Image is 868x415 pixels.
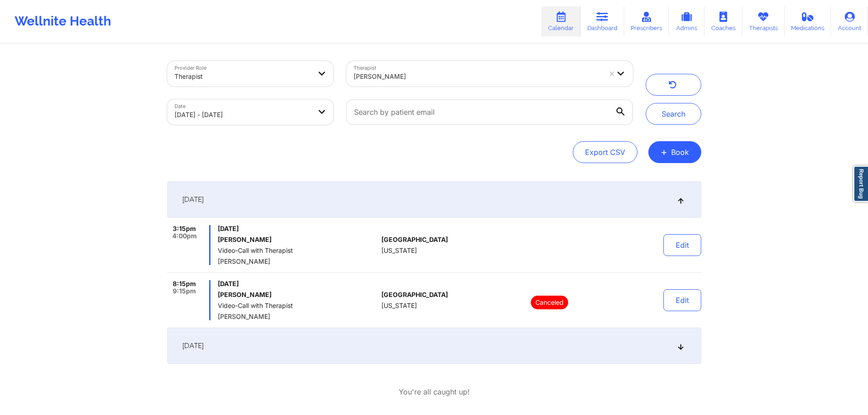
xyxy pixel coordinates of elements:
a: Prescribers [624,6,669,36]
button: Export CSV [573,141,637,163]
span: + [661,149,668,154]
button: Edit [663,234,701,256]
div: [PERSON_NAME] [354,67,601,87]
a: Account [831,6,868,36]
h6: [PERSON_NAME] [218,236,378,243]
span: 4:00pm [172,232,197,240]
button: +Book [648,141,701,163]
span: [PERSON_NAME] [218,258,378,265]
span: [US_STATE] [381,302,417,309]
a: Medications [785,6,832,36]
button: Search [646,103,701,125]
span: [DATE] [182,195,204,204]
p: Canceled [531,296,568,309]
a: Dashboard [580,6,624,36]
span: [DATE] [218,280,378,287]
div: [DATE] - [DATE] [175,105,311,125]
button: Edit [663,289,701,311]
a: Therapists [742,6,785,36]
a: Admins [669,6,704,36]
span: [PERSON_NAME] [218,313,378,320]
span: [GEOGRAPHIC_DATA] [381,291,448,298]
span: [US_STATE] [381,247,417,254]
span: [DATE] [182,341,204,350]
span: 3:15pm [173,225,196,232]
a: Calendar [541,6,580,36]
a: Coaches [704,6,742,36]
input: Search by patient email [346,99,632,125]
a: Report Bug [853,166,868,202]
h6: [PERSON_NAME] [218,291,378,298]
span: Video-Call with Therapist [218,302,378,309]
p: You're all caught up! [399,387,470,397]
span: [DATE] [218,225,378,232]
span: 8:15pm [173,280,196,287]
span: 9:15pm [173,287,196,295]
span: [GEOGRAPHIC_DATA] [381,236,448,243]
div: Therapist [175,67,311,87]
span: Video-Call with Therapist [218,247,378,254]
